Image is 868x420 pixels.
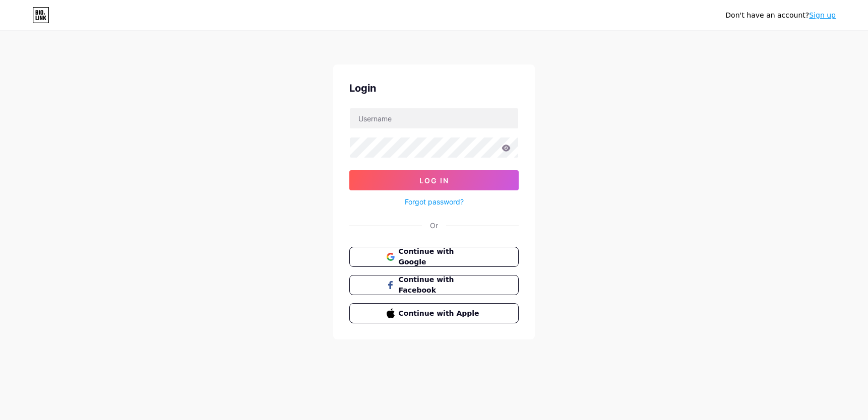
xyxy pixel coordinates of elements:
button: Continue with Google [349,247,519,267]
a: Forgot password? [405,196,464,207]
a: Sign up [809,11,836,19]
div: Or [430,220,438,231]
span: Continue with Apple [399,308,482,319]
span: Log In [419,176,449,185]
input: Username [350,108,518,128]
span: Continue with Google [399,246,482,267]
button: Log In [349,170,519,190]
button: Continue with Apple [349,303,519,323]
div: Don't have an account? [725,10,836,21]
button: Continue with Facebook [349,275,519,295]
div: Login [349,81,519,96]
span: Continue with Facebook [399,274,482,296]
